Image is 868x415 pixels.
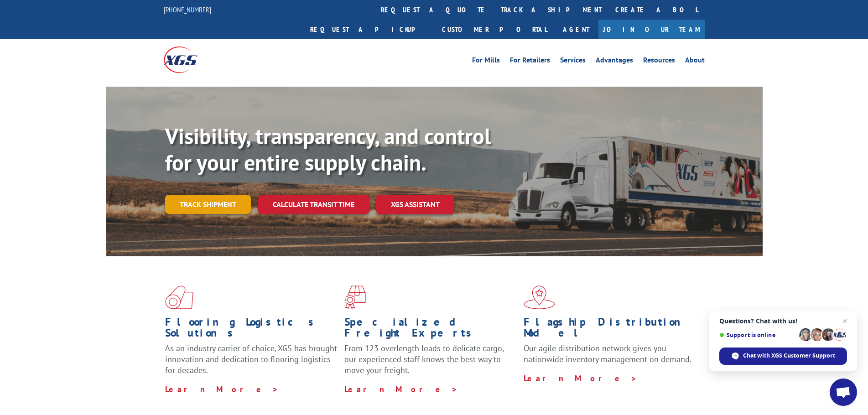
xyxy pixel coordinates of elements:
h1: Flooring Logistics Solutions [165,316,338,343]
a: Calculate transit time [258,195,369,214]
a: Join Our Team [598,20,705,39]
a: Learn More > [344,384,458,394]
a: Advantages [596,57,633,67]
span: Chat with XGS Customer Support [743,352,835,360]
span: Support is online [719,332,796,338]
span: Our agile distribution network gives you nationwide inventory management on demand. [524,343,691,364]
a: XGS ASSISTANT [376,195,454,214]
a: For Mills [472,57,500,67]
span: As an industry carrier of choice, XGS has brought innovation and dedication to flooring logistics... [165,343,337,375]
a: About [685,57,705,67]
img: xgs-icon-flagship-distribution-model-red [524,285,555,309]
a: Track shipment [165,195,251,214]
div: Open chat [830,379,857,406]
a: Learn More > [524,373,637,384]
a: Request a pickup [303,20,435,39]
h1: Flagship Distribution Model [524,316,696,343]
a: Resources [643,57,675,67]
h1: Specialized Freight Experts [344,316,517,343]
div: Chat with XGS Customer Support [719,348,847,365]
span: Close chat [839,316,850,327]
a: Customer Portal [435,20,554,39]
a: Agent [554,20,598,39]
b: Visibility, transparency, and control for your entire supply chain. [165,122,491,176]
p: From 123 overlength loads to delicate cargo, our experienced staff knows the best way to move you... [344,343,517,384]
a: For Retailers [510,57,550,67]
img: xgs-icon-total-supply-chain-intelligence-red [165,285,193,309]
a: Services [560,57,586,67]
img: xgs-icon-focused-on-flooring-red [344,285,366,309]
a: [PHONE_NUMBER] [164,5,211,14]
span: Questions? Chat with us! [719,317,847,325]
a: Learn More > [165,384,279,394]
